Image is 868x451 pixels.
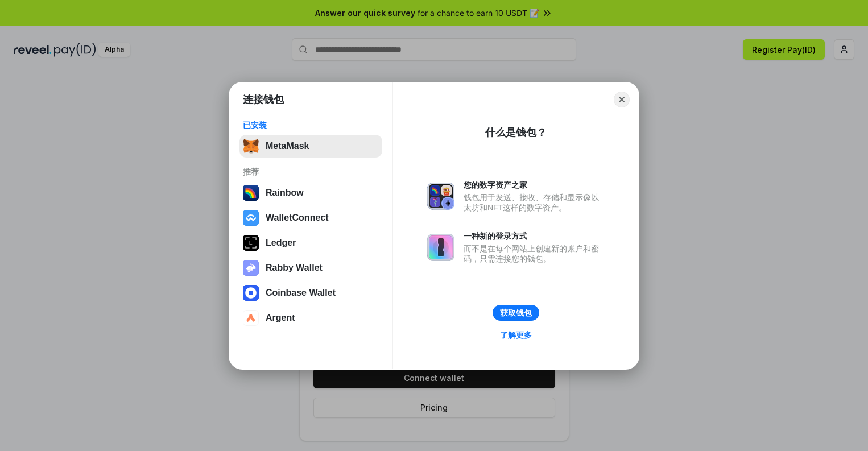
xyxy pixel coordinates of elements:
div: Rabby Wallet [266,263,323,273]
button: Rabby Wallet [239,256,382,279]
div: WalletConnect [266,213,329,223]
button: Rainbow [239,181,382,204]
div: Coinbase Wallet [266,288,336,298]
div: MetaMask [266,141,309,151]
div: 推荐 [243,167,379,177]
img: svg+xml,%3Csvg%20xmlns%3D%22http%3A%2F%2Fwww.w3.org%2F2000%2Fsvg%22%20fill%3D%22none%22%20viewBox... [243,260,259,276]
button: Ledger [239,231,382,254]
div: 钱包用于发送、接收、存储和显示像以太坊和NFT这样的数字资产。 [464,192,605,213]
img: svg+xml,%3Csvg%20xmlns%3D%22http%3A%2F%2Fwww.w3.org%2F2000%2Fsvg%22%20fill%3D%22none%22%20viewBox... [427,183,454,210]
button: 获取钱包 [493,305,539,321]
img: svg+xml,%3Csvg%20width%3D%2228%22%20height%3D%2228%22%20viewBox%3D%220%200%2028%2028%22%20fill%3D... [243,310,259,326]
div: 已安装 [243,120,379,130]
div: Argent [266,313,295,323]
div: 了解更多 [500,330,532,340]
div: Ledger [266,238,296,248]
div: 获取钱包 [500,308,532,318]
div: 而不是在每个网站上创建新的账户和密码，只需连接您的钱包。 [464,243,605,264]
button: Coinbase Wallet [239,282,382,304]
div: 您的数字资产之家 [464,180,605,190]
div: 什么是钱包？ [485,126,547,139]
div: 一种新的登录方式 [464,231,605,241]
img: svg+xml,%3Csvg%20xmlns%3D%22http%3A%2F%2Fwww.w3.org%2F2000%2Fsvg%22%20fill%3D%22none%22%20viewBox... [427,234,454,261]
img: svg+xml,%3Csvg%20width%3D%2228%22%20height%3D%2228%22%20viewBox%3D%220%200%2028%2028%22%20fill%3D... [243,285,259,301]
img: svg+xml,%3Csvg%20width%3D%22120%22%20height%3D%22120%22%20viewBox%3D%220%200%20120%20120%22%20fil... [243,185,259,201]
img: svg+xml,%3Csvg%20width%3D%2228%22%20height%3D%2228%22%20viewBox%3D%220%200%2028%2028%22%20fill%3D... [243,210,259,226]
img: svg+xml,%3Csvg%20xmlns%3D%22http%3A%2F%2Fwww.w3.org%2F2000%2Fsvg%22%20width%3D%2228%22%20height%3... [243,235,259,251]
h1: 连接钱包 [243,93,284,106]
button: WalletConnect [239,206,382,229]
img: svg+xml,%3Csvg%20fill%3D%22none%22%20height%3D%2233%22%20viewBox%3D%220%200%2035%2033%22%20width%... [243,138,259,154]
button: Close [614,92,630,107]
button: Argent [239,307,382,329]
div: Rainbow [266,188,304,198]
button: MetaMask [239,135,382,158]
a: 了解更多 [493,328,539,342]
